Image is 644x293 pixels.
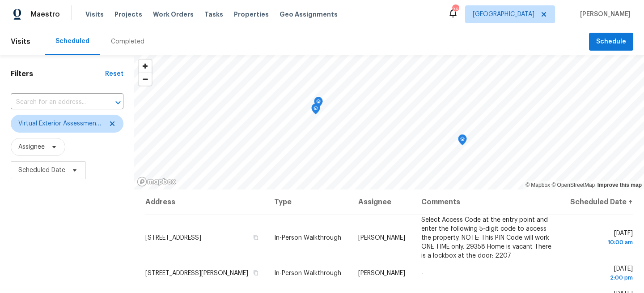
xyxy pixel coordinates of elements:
[145,190,267,215] th: Address
[11,69,105,78] h1: Filters
[55,37,89,46] div: Scheduled
[421,217,551,259] span: Select Access Code at the entry point and enter the following 5-digit code to access the property...
[596,36,626,47] span: Schedule
[568,238,633,247] div: 10:00 am
[11,32,30,52] span: Visits
[18,119,103,128] span: Virtual Exterior Assessment + 2
[568,230,633,247] span: [DATE]
[473,10,534,19] span: [GEOGRAPHIC_DATA]
[139,73,152,86] span: Zoom out
[204,11,223,17] span: Tasks
[267,190,351,215] th: Type
[551,182,595,188] a: OpenStreetMap
[234,10,269,19] span: Properties
[139,60,152,73] button: Zoom in
[153,10,194,19] span: Work Orders
[358,235,405,241] span: [PERSON_NAME]
[134,55,644,190] canvas: Map
[414,190,561,215] th: Comments
[311,103,320,117] div: Map marker
[421,270,424,276] span: -
[252,233,260,241] button: Copy Address
[30,10,60,19] span: Maestro
[351,190,414,215] th: Assignee
[114,10,142,19] span: Projects
[576,10,631,19] span: [PERSON_NAME]
[314,97,323,111] div: Map marker
[137,177,176,187] a: Mapbox homepage
[561,190,633,215] th: Scheduled Date ↑
[145,270,248,276] span: [STREET_ADDRESS][PERSON_NAME]
[85,10,104,19] span: Visits
[458,134,467,148] div: Map marker
[139,73,152,86] button: Zoom out
[112,96,124,109] button: Open
[11,95,98,109] input: Search for an address...
[525,182,550,188] a: Mapbox
[18,142,45,151] span: Assignee
[111,37,144,46] div: Completed
[274,235,341,241] span: In-Person Walkthrough
[274,270,341,276] span: In-Person Walkthrough
[452,5,458,14] div: 26
[597,182,642,188] a: Improve this map
[105,69,123,78] div: Reset
[568,266,633,282] span: [DATE]
[280,10,338,19] span: Geo Assignments
[145,235,201,241] span: [STREET_ADDRESS]
[252,269,260,277] button: Copy Address
[589,33,633,51] button: Schedule
[18,166,65,175] span: Scheduled Date
[358,270,405,276] span: [PERSON_NAME]
[568,273,633,282] div: 2:00 pm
